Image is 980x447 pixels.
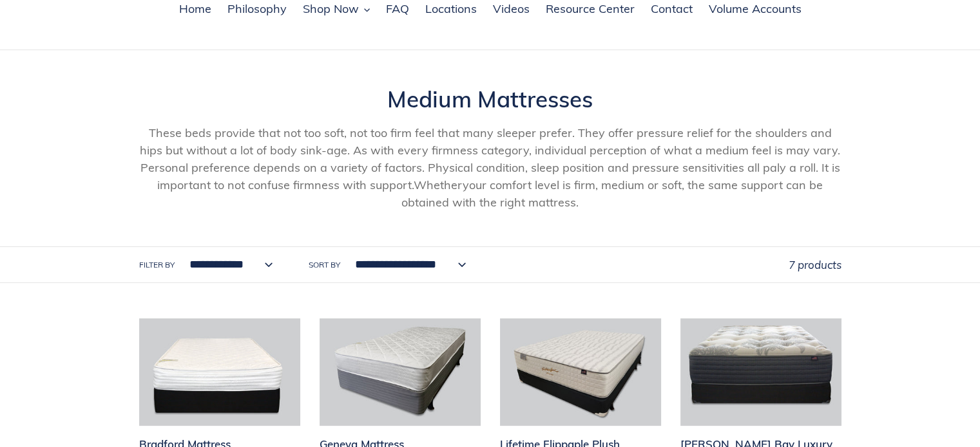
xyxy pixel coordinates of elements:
[387,85,593,113] span: Medium Mattresses
[425,1,477,17] span: Locations
[709,1,802,17] span: Volume Accounts
[651,1,693,17] span: Contact
[179,1,211,17] span: Home
[309,259,340,271] label: Sort by
[414,178,463,192] span: Whether
[303,1,359,17] span: Shop Now
[386,1,409,17] span: FAQ
[789,258,841,271] span: 7 products
[139,124,841,211] p: These beds provide that not too soft, not too firm feel that many sleeper prefer. They offer pres...
[139,259,175,271] label: Filter by
[546,1,635,17] span: Resource Center
[227,1,287,17] span: Philosophy
[493,1,530,17] span: Videos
